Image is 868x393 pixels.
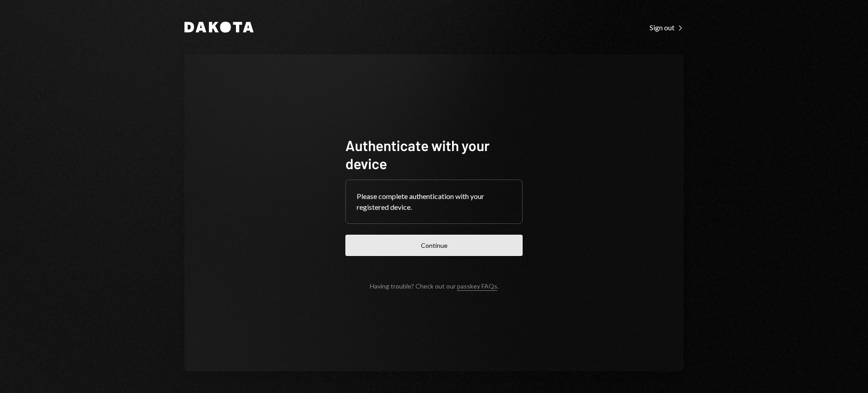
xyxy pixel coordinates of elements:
div: Having trouble? Check out our . [370,282,499,290]
button: Continue [345,235,523,256]
a: Sign out [650,22,684,32]
a: passkey FAQs [457,282,497,291]
div: Sign out [650,23,684,32]
h1: Authenticate with your device [345,136,523,172]
div: Please complete authentication with your registered device. [357,191,511,213]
